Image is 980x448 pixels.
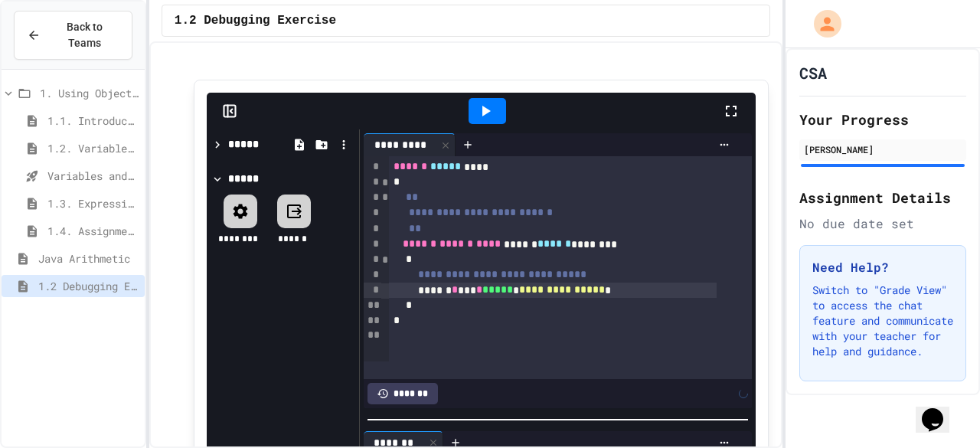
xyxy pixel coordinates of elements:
h3: Need Help? [812,258,953,276]
h1: CSA [799,62,827,83]
span: 1.2. Variables and Data Types [47,140,139,156]
button: Back to Teams [14,11,132,60]
span: 1. Using Objects and Methods [40,85,139,101]
span: 1.4. Assignment and Input [47,223,139,239]
span: 1.2 Debugging Exercise [38,278,139,294]
h2: Your Progress [799,109,966,130]
div: No due date set [799,214,966,233]
span: 1.2 Debugging Exercise [175,11,336,30]
span: 1.3. Expressions and Output [New] [47,195,139,211]
span: Java Arithmetic [38,250,139,267]
div: My Account [798,6,845,41]
span: Back to Teams [50,19,119,51]
h2: Assignment Details [799,187,966,208]
iframe: chat widget [916,387,965,433]
div: [PERSON_NAME] [804,142,962,156]
span: Variables and Data Types - Quiz [47,168,139,184]
span: 1.1. Introduction to Algorithms, Programming, and Compilers [47,113,139,129]
p: Switch to "Grade View" to access the chat feature and communicate with your teacher for help and ... [812,283,953,359]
